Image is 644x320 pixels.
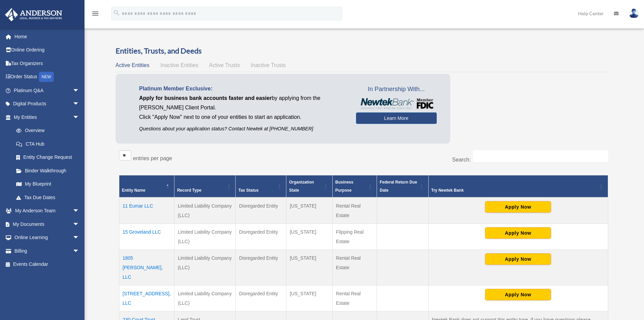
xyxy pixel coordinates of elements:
[5,110,86,124] a: My Entitiesarrow_drop_down
[139,112,346,122] p: Click "Apply Now" next to one of your entities to start an application.
[122,188,145,193] span: Entity Name
[428,175,608,198] th: Try Newtek Bank : Activate to sort
[3,8,64,21] img: Anderson Advisors Platinum Portal
[332,285,377,312] td: Rental Real Estate
[160,62,198,68] span: Inactive Entities
[332,197,377,224] td: Rental Real Estate
[139,93,346,112] p: by applying from the [PERSON_NAME] Client Portal.
[116,46,612,56] h3: Entities, Trusts, and Deeds
[356,112,437,124] a: Learn More
[485,253,551,265] button: Apply Now
[5,244,90,258] a: Billingarrow_drop_down
[116,62,149,68] span: Active Entities
[236,285,286,312] td: Disregarded Entity
[209,62,240,68] span: Active Trusts
[73,110,86,124] span: arrow_drop_down
[9,151,86,164] a: Entity Change Request
[236,224,286,250] td: Disregarded Entity
[139,125,346,133] p: Questions about your application status? Contact Newtek at [PHONE_NUMBER]
[629,8,639,18] img: User Pic
[5,217,90,231] a: My Documentsarrow_drop_down
[119,285,174,312] td: [STREET_ADDRESS], LLC
[73,244,86,258] span: arrow_drop_down
[139,95,272,101] span: Apply for business bank accounts faster and easier
[73,231,86,245] span: arrow_drop_down
[174,224,235,250] td: Limited Liability Company (LLC)
[119,197,174,224] td: 11 Eumar LLC
[286,175,333,198] th: Organization State: Activate to sort
[113,9,120,17] i: search
[174,250,235,285] td: Limited Liability Company (LLC)
[452,157,471,163] label: Search:
[236,250,286,285] td: Disregarded Entity
[380,180,417,193] span: Federal Return Due Date
[286,250,333,285] td: [US_STATE]
[177,188,201,193] span: Record Type
[335,180,353,193] span: Business Purpose
[5,57,90,70] a: Tax Organizers
[236,197,286,224] td: Disregarded Entity
[238,188,259,193] span: Tax Status
[73,97,86,111] span: arrow_drop_down
[286,224,333,250] td: [US_STATE]
[9,191,86,204] a: Tax Due Dates
[139,84,346,93] p: Platinum Member Exclusive:
[91,12,99,18] a: menu
[174,285,235,312] td: Limited Liability Company (LLC)
[5,231,90,244] a: Online Learningarrow_drop_down
[9,164,86,177] a: Binder Walkthrough
[119,224,174,250] td: 15 Groveland LLC
[5,70,90,84] a: Order StatusNEW
[5,43,90,57] a: Online Ordering
[5,258,90,271] a: Events Calendar
[377,175,428,198] th: Federal Return Due Date: Activate to sort
[174,197,235,224] td: Limited Liability Company (LLC)
[73,217,86,231] span: arrow_drop_down
[5,204,90,218] a: My Anderson Teamarrow_drop_down
[236,175,286,198] th: Tax Status: Activate to sort
[289,180,314,193] span: Organization State
[119,175,174,198] th: Entity Name: Activate to invert sorting
[5,84,90,97] a: Platinum Q&Aarrow_drop_down
[119,250,174,285] td: 1805 [PERSON_NAME], LLC
[431,186,598,194] div: Try Newtek Bank
[5,30,90,43] a: Home
[332,175,377,198] th: Business Purpose: Activate to sort
[9,124,83,137] a: Overview
[356,84,437,95] span: In Partnership With...
[332,250,377,285] td: Rental Real Estate
[5,97,90,111] a: Digital Productsarrow_drop_down
[91,9,99,18] i: menu
[332,224,377,250] td: Flipping Real Estate
[133,155,172,161] label: entries per page
[39,72,54,82] div: NEW
[251,62,286,68] span: Inactive Trusts
[485,227,551,239] button: Apply Now
[9,137,86,151] a: CTA Hub
[73,84,86,98] span: arrow_drop_down
[286,285,333,312] td: [US_STATE]
[485,201,551,213] button: Apply Now
[485,289,551,300] button: Apply Now
[286,197,333,224] td: [US_STATE]
[174,175,235,198] th: Record Type: Activate to sort
[9,177,86,191] a: My Blueprint
[73,204,86,218] span: arrow_drop_down
[359,98,433,109] img: NewtekBankLogoSM.png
